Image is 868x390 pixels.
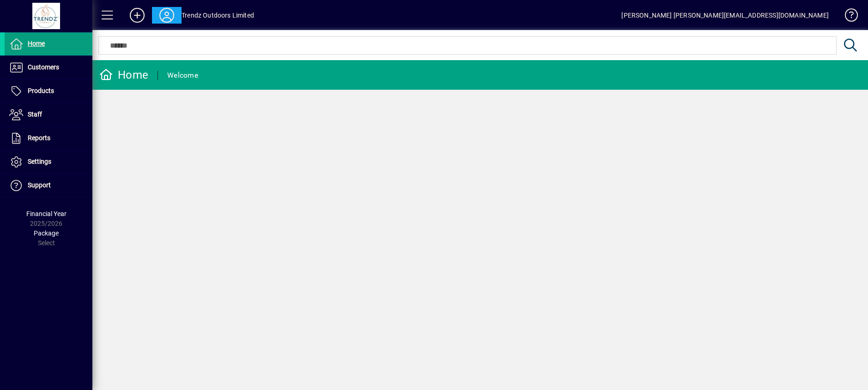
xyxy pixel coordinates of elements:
a: Support [5,174,92,197]
span: Package [34,229,59,237]
span: Staff [28,111,42,118]
a: Reports [5,127,92,150]
div: Home [99,68,148,82]
button: Profile [152,7,182,24]
a: Settings [5,150,92,173]
a: Knowledge Base [838,2,856,32]
span: Financial Year [26,210,67,217]
a: Customers [5,56,92,79]
div: [PERSON_NAME] [PERSON_NAME][EMAIL_ADDRESS][DOMAIN_NAME] [621,8,829,23]
span: Support [28,181,51,189]
div: Trendz Outdoors Limited [182,8,254,23]
a: Staff [5,103,92,126]
a: Products [5,80,92,103]
span: Home [28,40,45,47]
span: Settings [28,158,51,165]
button: Add [122,7,152,24]
span: Products [28,87,54,94]
span: Customers [28,63,59,71]
span: Reports [28,134,50,142]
